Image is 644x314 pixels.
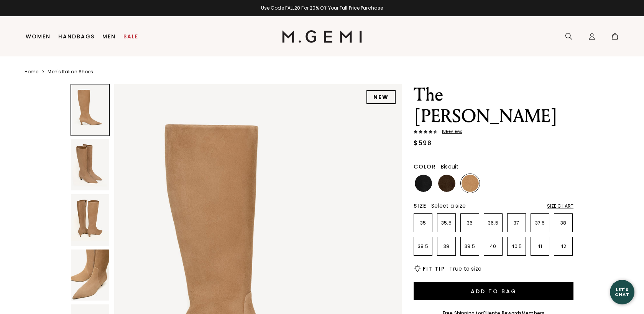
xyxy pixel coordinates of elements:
[508,220,526,226] p: 37
[414,282,573,300] button: Add to Bag
[123,33,138,40] a: Sale
[484,220,502,226] p: 36.5
[58,33,95,40] a: Handbags
[484,243,502,250] p: 40
[414,220,432,226] p: 35
[415,175,432,192] img: Black
[414,243,432,250] p: 38.5
[102,33,116,40] a: Men
[508,243,526,250] p: 40.5
[531,243,549,250] p: 41
[554,243,572,250] p: 42
[414,84,573,127] h1: The [PERSON_NAME]
[531,220,549,226] p: 37.5
[71,139,109,190] img: The Tina
[438,175,455,192] img: Chocolate
[547,203,573,209] div: Size Chart
[366,90,396,104] div: NEW
[282,30,362,43] img: M.Gemi
[462,175,479,192] img: Biscuit
[26,33,51,40] a: Women
[423,266,445,272] h2: Fit Tip
[71,194,109,245] img: The Tina
[461,243,479,250] p: 39.5
[449,265,481,273] span: True to size
[610,287,634,297] div: Let's Chat
[414,129,573,136] a: 18Reviews
[461,220,479,226] p: 36
[414,139,432,148] div: $598
[48,69,93,75] a: Men's Italian Shoes
[25,69,38,75] a: Home
[437,220,455,226] p: 35.5
[441,163,459,170] span: Biscuit
[431,202,466,210] span: Select a size
[414,164,436,170] h2: Color
[437,129,462,134] span: 18 Review s
[437,243,455,250] p: 39
[414,203,427,209] h2: Size
[71,250,109,301] img: The Tina
[554,220,572,226] p: 38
